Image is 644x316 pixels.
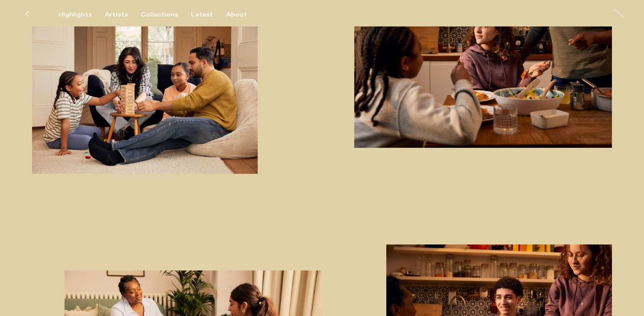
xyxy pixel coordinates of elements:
button: Latest [191,11,226,19]
div: Latest [191,11,213,19]
button: About [226,11,260,19]
div: Highlights [58,11,92,19]
button: Highlights [58,11,105,19]
button: Artists [105,11,141,19]
div: Artists [105,11,128,19]
div: Collections [141,11,178,19]
button: Collections [141,11,191,19]
div: About [226,11,247,19]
